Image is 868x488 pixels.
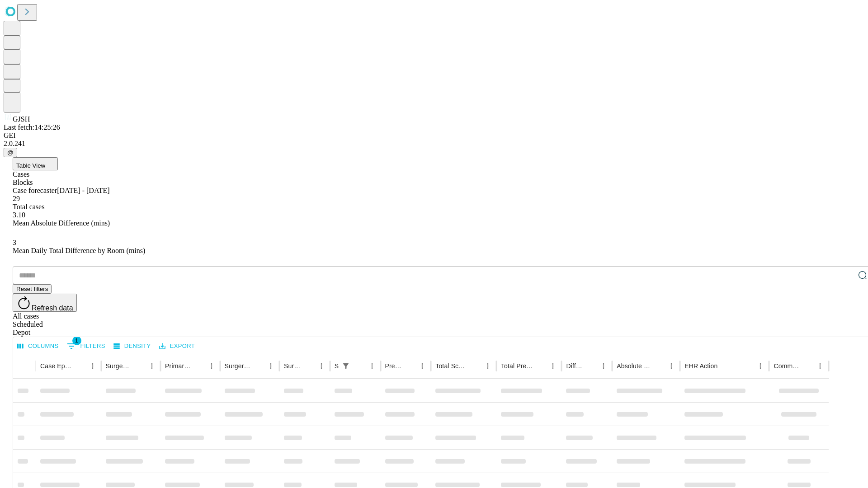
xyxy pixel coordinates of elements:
button: Sort [469,360,481,372]
button: Menu [86,360,99,372]
button: Menu [315,360,328,372]
button: Select columns [15,339,61,353]
button: Density [111,339,153,353]
div: 2.0.241 [4,140,864,148]
span: Mean Absolute Difference (mins) [13,219,110,227]
button: Sort [133,360,146,372]
button: Menu [597,360,610,372]
button: Sort [652,360,665,372]
button: Menu [366,360,378,372]
span: Last fetch: 14:25:26 [4,123,60,131]
span: Case forecaster [13,187,57,194]
span: @ [7,149,14,156]
button: Show filters [340,360,352,372]
span: [DATE] - [DATE] [57,187,109,194]
button: Menu [146,360,158,372]
button: Sort [801,360,814,372]
button: Menu [264,360,277,372]
div: Surgery Date [284,362,302,370]
div: Surgeon Name [106,362,132,370]
span: 3 [13,239,16,246]
button: Sort [353,360,366,372]
button: Sort [74,360,86,372]
button: Show filters [65,339,108,353]
div: Difference [566,362,584,370]
button: Menu [754,360,767,372]
div: Total Scheduled Duration [435,362,468,370]
button: Menu [547,360,559,372]
span: 3.10 [13,211,25,219]
span: Refresh data [32,304,73,312]
button: @ [4,148,17,157]
button: Reset filters [13,284,52,294]
div: GEI [4,131,864,140]
div: Predicted In Room Duration [385,362,403,370]
span: Total cases [13,203,44,211]
button: Export [157,339,197,353]
button: Sort [252,360,264,372]
span: Table View [16,162,45,169]
div: Primary Service [165,362,191,370]
button: Menu [481,360,494,372]
div: Scheduled In Room Duration [335,362,339,370]
span: GJSH [13,115,30,123]
button: Refresh data [13,294,77,312]
button: Sort [585,360,597,372]
span: Mean Daily Total Difference by Room (mins) [13,247,145,254]
span: 29 [13,195,20,202]
button: Menu [814,360,826,372]
button: Sort [534,360,547,372]
button: Sort [302,360,315,372]
button: Table View [13,157,58,170]
div: Absolute Difference [617,362,651,370]
button: Sort [193,360,205,372]
button: Sort [718,360,731,372]
button: Sort [403,360,416,372]
button: Menu [665,360,678,372]
button: Menu [416,360,429,372]
div: Comments [774,362,800,370]
div: Total Predicted Duration [501,362,533,370]
div: 1 active filter [340,360,352,372]
span: Reset filters [16,286,48,292]
span: 1 [72,336,81,345]
button: Menu [205,360,218,372]
div: EHR Action [684,362,717,370]
div: Case Epic Id [40,362,73,370]
div: Surgery Name [225,362,251,370]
